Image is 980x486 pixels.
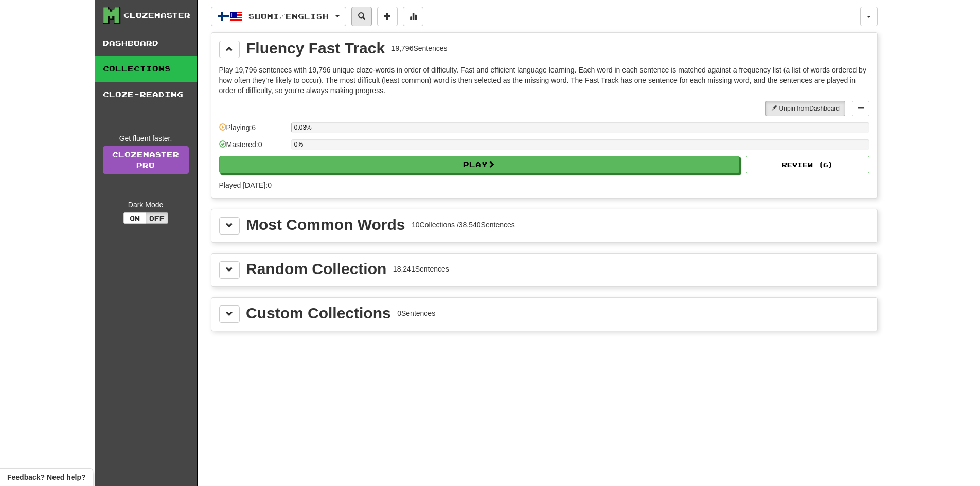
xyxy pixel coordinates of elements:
[219,181,272,189] span: Played [DATE]: 0
[246,41,385,56] div: Fluency Fast Track
[219,122,286,139] div: Playing: 6
[393,264,449,274] div: 18,241 Sentences
[377,7,398,26] button: Add sentence to collection
[146,212,168,224] button: Off
[412,220,515,230] div: 10 Collections / 38,540 Sentences
[391,43,448,53] div: 19,796 Sentences
[103,200,189,210] div: Dark Mode
[95,56,197,82] a: Collections
[103,133,189,143] div: Get fluent faster.
[765,101,845,116] button: Unpin fromDashboard
[397,308,435,318] div: 0 Sentences
[123,10,190,21] div: Clozemaster
[351,7,372,26] button: Search sentences
[248,12,329,21] span: Suomi / English
[95,30,197,56] a: Dashboard
[219,65,869,96] p: Play 19,796 sentences with 19,796 unique cloze-words in order of difficulty. Fast and efficient l...
[7,472,85,482] span: Open feedback widget
[246,261,386,277] div: Random Collection
[746,156,869,173] button: Review (6)
[246,217,405,232] div: Most Common Words
[403,7,423,26] button: More stats
[219,139,286,156] div: Mastered: 0
[103,146,189,174] a: ClozemasterPro
[219,156,740,173] button: Play
[123,212,146,224] button: On
[211,7,346,26] button: Suomi/English
[95,82,197,107] a: Cloze-Reading
[246,305,391,321] div: Custom Collections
